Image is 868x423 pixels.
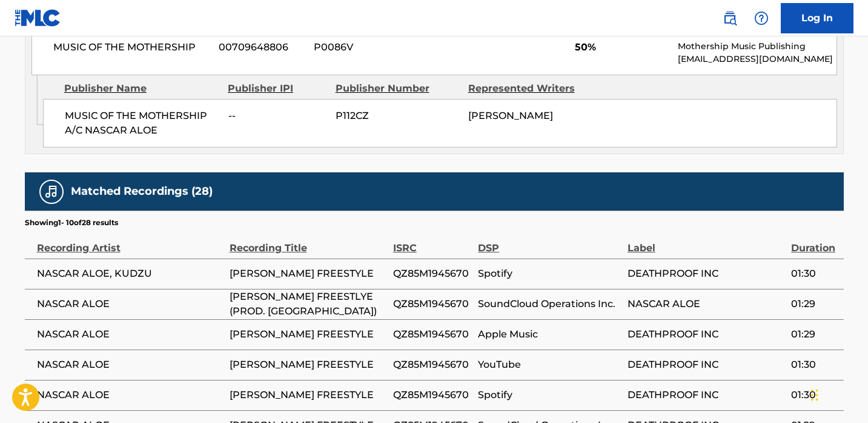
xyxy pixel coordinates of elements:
[393,357,472,372] span: QZ85M1945670
[37,297,224,311] span: NASCAR ALOE
[478,228,621,255] div: DSP
[219,40,305,55] span: 00709648806
[478,357,621,372] span: YouTube
[628,266,785,281] span: DEATHPROOF INC
[478,327,621,342] span: Apple Music
[575,40,669,55] span: 50%
[678,53,836,66] p: [EMAIL_ADDRESS][DOMAIN_NAME]
[393,297,472,311] span: QZ85M1945670
[230,228,387,255] div: Recording Title
[754,11,769,25] img: help
[37,266,224,281] span: NASCAR ALOE, KUDZU
[628,228,785,255] div: Label
[228,81,326,96] div: Publisher IPI
[628,297,785,311] span: NASCAR ALOE
[393,327,472,342] span: QZ85M1945670
[25,217,118,228] p: Showing 1 - 10 of 28 results
[468,81,592,96] div: Represented Writers
[393,266,472,281] span: QZ85M1945670
[791,388,837,402] span: 01:30
[478,388,621,402] span: Spotify
[718,6,742,30] a: Public Search
[44,184,59,199] img: Matched Recordings
[336,81,459,96] div: Publisher Number
[71,184,213,198] h5: Matched Recordings (28)
[478,266,621,281] span: Spotify
[807,365,868,423] iframe: Chat Widget
[64,81,219,96] div: Publisher Name
[791,266,837,281] span: 01:30
[230,388,387,402] span: [PERSON_NAME] FREESTYLE
[791,327,837,342] span: 01:29
[336,109,459,123] span: P112CZ
[749,6,774,30] div: Help
[393,388,472,402] span: QZ85M1945670
[37,357,224,372] span: NASCAR ALOE
[628,357,785,372] span: DEATHPROOF INC
[15,9,61,27] img: MLC Logo
[791,357,837,372] span: 01:30
[723,11,737,25] img: search
[791,297,837,311] span: 01:29
[53,40,210,55] span: MUSIC OF THE MOTHERSHIP
[628,327,785,342] span: DEATHPROOF INC
[628,388,785,402] span: DEATHPROOF INC
[468,110,553,121] span: [PERSON_NAME]
[781,3,853,33] a: Log In
[230,289,387,319] span: [PERSON_NAME] FREESTLYE (PROD. [GEOGRAPHIC_DATA])
[811,377,818,413] div: Drag
[37,388,224,402] span: NASCAR ALOE
[791,228,837,255] div: Duration
[230,266,387,281] span: [PERSON_NAME] FREESTYLE
[230,327,387,342] span: [PERSON_NAME] FREESTYLE
[228,109,326,123] span: --
[478,297,621,311] span: SoundCloud Operations Inc.
[678,40,836,53] p: Mothership Music Publishing
[65,109,219,138] span: MUSIC OF THE MOTHERSHIP A/C NASCAR ALOE
[37,327,224,342] span: NASCAR ALOE
[37,228,224,255] div: Recording Artist
[230,357,387,372] span: [PERSON_NAME] FREESTYLE
[393,228,472,255] div: ISRC
[314,40,431,55] span: P0086V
